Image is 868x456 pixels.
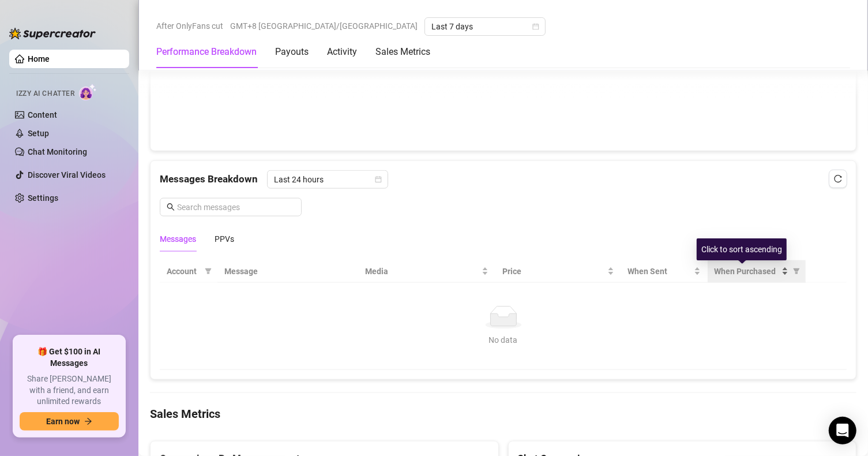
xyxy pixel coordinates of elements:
span: Media [365,265,479,278]
th: Price [495,260,621,283]
div: Activity [327,45,357,59]
span: Account [167,265,200,278]
span: GMT+8 [GEOGRAPHIC_DATA]/[GEOGRAPHIC_DATA] [230,17,418,35]
div: Messages Breakdown [160,170,847,189]
span: Earn now [46,417,80,426]
a: Chat Monitoring [28,147,87,156]
div: Messages [160,233,196,245]
input: Search messages [177,201,295,214]
span: After OnlyFans cut [156,17,223,35]
span: reload [834,175,842,183]
img: AI Chatter [79,84,97,100]
span: 🎁 Get $100 in AI Messages [20,346,119,369]
span: arrow-right [84,417,92,425]
a: Content [28,110,57,119]
span: calendar [375,176,382,183]
div: No data [171,334,835,346]
span: calendar [532,23,539,30]
span: filter [793,268,800,275]
th: Media [358,260,495,283]
a: Home [28,54,50,63]
span: filter [791,263,802,280]
span: Last 7 days [431,18,539,35]
div: Payouts [275,45,309,59]
a: Setup [28,129,49,138]
h4: Sales Metrics [150,406,856,422]
a: Discover Viral Videos [28,170,106,180]
a: Settings [28,193,58,203]
span: Last 24 hours [274,171,381,188]
span: filter [205,268,212,275]
th: Message [217,260,358,283]
div: Click to sort ascending [697,238,787,260]
th: When Sent [621,260,708,283]
div: Performance Breakdown [156,45,257,59]
span: When Purchased [715,265,779,278]
button: Earn nowarrow-right [20,412,119,431]
div: Open Intercom Messenger [829,417,856,444]
span: When Sent [628,265,692,278]
th: When Purchased [708,260,806,283]
img: logo-BBDzfeDw.svg [9,28,96,39]
span: filter [202,263,214,280]
div: Sales Metrics [375,45,430,59]
span: search [167,203,175,211]
span: Price [502,265,604,278]
span: Share [PERSON_NAME] with a friend, and earn unlimited rewards [20,373,119,408]
span: Izzy AI Chatter [16,88,74,99]
div: PPVs [215,233,234,245]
